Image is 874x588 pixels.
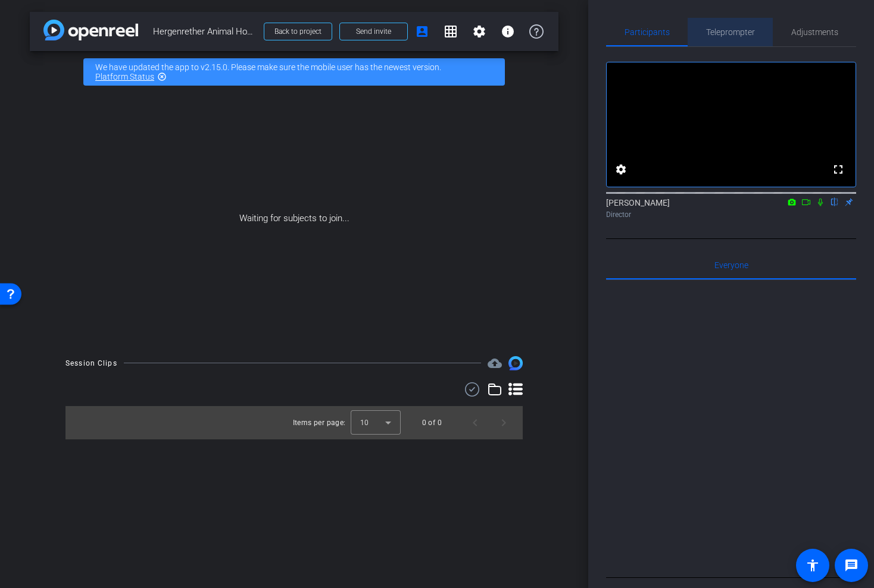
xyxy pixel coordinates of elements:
[828,196,842,207] mat-icon: flip
[472,24,486,39] mat-icon: settings
[422,417,442,429] div: 0 of 0
[606,197,856,220] div: [PERSON_NAME]
[714,261,748,269] span: Everyone
[844,558,859,573] mat-icon: message
[791,28,838,36] span: Adjustments
[30,93,558,344] div: Waiting for subjects to join...
[625,28,670,36] span: Participants
[65,357,117,369] div: Session Clips
[274,27,321,36] span: Back to project
[83,58,505,86] div: We have updated the app to v2.15.0. Please make sure the mobile user has the newest version.
[461,408,489,437] button: Previous page
[43,20,138,40] img: app-logo
[831,162,845,177] mat-icon: fullscreen
[508,356,523,370] img: Session clips
[606,209,856,220] div: Director
[264,23,332,40] button: Back to project
[444,24,458,39] mat-icon: grid_on
[488,356,502,370] span: Destinations for your clips
[415,24,429,39] mat-icon: account_box
[293,417,346,429] div: Items per page:
[356,27,391,36] span: Send invite
[501,24,515,39] mat-icon: info
[614,162,628,177] mat-icon: settings
[489,408,518,437] button: Next page
[95,72,154,81] a: Platform Status
[488,356,502,370] mat-icon: cloud_upload
[706,28,755,36] span: Teleprompter
[806,558,820,573] mat-icon: accessibility
[153,20,257,43] span: Hergenrether Animal Hospital_
[157,72,167,81] mat-icon: highlight_off
[339,23,408,40] button: Send invite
